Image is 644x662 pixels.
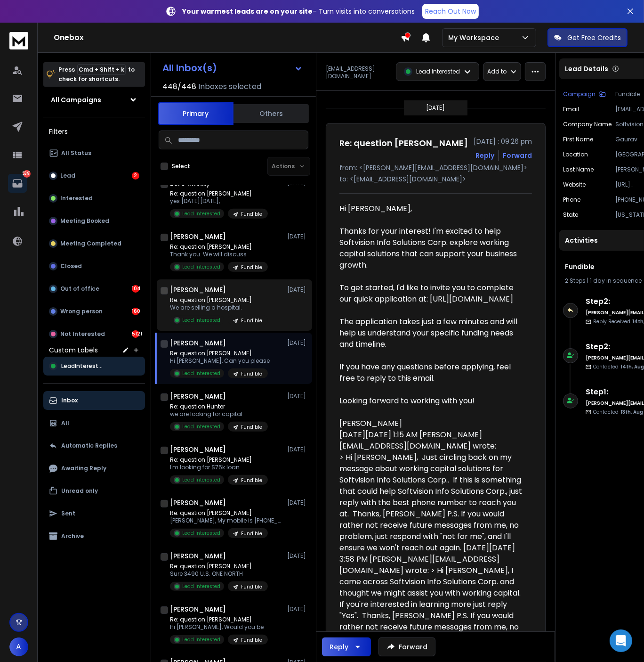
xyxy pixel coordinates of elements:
p: Lead Interested [182,210,220,217]
p: Fundible [241,637,262,644]
button: Reply [322,637,371,656]
p: Fundible [241,370,262,377]
p: [DATE] [287,286,308,294]
p: First Name [563,136,593,143]
h1: [PERSON_NAME] [170,605,226,614]
button: Automatic Replies [43,436,145,455]
button: A [9,637,28,656]
button: Meeting Completed [43,234,145,253]
p: Awaiting Reply [61,465,106,472]
h1: [PERSON_NAME] [170,338,226,348]
h3: Custom Labels [49,345,98,355]
p: Thank you. We will discuss [170,251,268,258]
p: [EMAIL_ADDRESS][DOMAIN_NAME] [326,65,390,80]
p: Automatic Replies [61,442,117,450]
p: Out of office [60,285,99,293]
p: Lead Interested [182,317,220,324]
p: Press to check for shortcuts. [58,65,135,84]
button: All [43,414,145,433]
h1: [PERSON_NAME] [170,285,226,294]
p: location [563,151,588,158]
p: All Status [61,149,91,157]
span: 1 day in sequence [590,277,642,285]
p: Lead Interested [182,636,220,643]
p: Re: question [PERSON_NAME] [170,243,268,251]
p: Lead Details [565,64,608,74]
p: we are looking for capital [170,410,268,418]
h1: [PERSON_NAME] [170,498,226,507]
p: Sure 3490 U.S. ONE NORTH [170,570,268,578]
p: [DATE] [287,392,308,400]
img: logo [9,32,28,49]
p: Re: question [PERSON_NAME] [170,190,268,197]
p: All [61,419,69,427]
p: [DATE] [426,104,445,112]
div: Reply [330,642,348,652]
h1: [PERSON_NAME] [170,445,226,454]
button: Sent [43,504,145,523]
button: All Campaigns [43,90,145,109]
span: LeadInterested [61,362,105,370]
p: Interested [60,195,93,202]
p: [DATE] : 09:26 pm [474,137,532,146]
p: to: <[EMAIL_ADDRESS][DOMAIN_NAME]> [339,174,532,184]
p: Inbox [61,397,78,404]
p: Fundible [241,264,262,271]
p: [DATE] [287,233,308,240]
p: Fundible [241,317,262,324]
button: Others [233,103,309,124]
button: Lead2 [43,166,145,185]
p: Re: question Hunter [170,403,268,410]
p: My Workspace [448,33,503,42]
button: Interested [43,189,145,208]
p: Lead [60,172,75,180]
a: 5391 [8,174,27,193]
p: Meeting Completed [60,240,121,247]
p: Last Name [563,166,594,173]
p: Closed [60,262,82,270]
p: yes [DATE][DATE], [170,197,268,205]
p: Archive [61,532,84,540]
p: Meeting Booked [60,217,109,225]
p: [DATE] [287,499,308,507]
p: Lead Interested [182,530,220,537]
p: Lead Interested [182,583,220,590]
p: Fundible [241,424,262,431]
p: Fundible [241,477,262,484]
p: Sent [61,510,75,517]
button: Archive [43,527,145,546]
span: 448 / 448 [162,81,196,92]
p: Re: question [PERSON_NAME] [170,296,268,304]
p: Lead Interested [182,370,220,377]
p: Re: question [PERSON_NAME] [170,350,270,357]
strong: Your warmest leads are on your site [182,7,313,16]
p: Fundible [241,530,262,537]
p: Not Interested [60,330,105,338]
p: – Turn visits into conversations [182,7,415,16]
div: 2 [132,172,139,180]
h1: [PERSON_NAME] [170,551,226,561]
p: Lead Interested [416,68,460,75]
h3: Inboxes selected [198,81,261,92]
button: Wrong person160 [43,302,145,321]
p: Contacted [593,363,644,370]
span: Cmd + Shift + k [77,64,126,75]
button: Awaiting Reply [43,459,145,478]
p: Hi [PERSON_NAME], Can you please [170,357,270,365]
p: Add to [487,68,507,75]
h1: [PERSON_NAME] [170,232,226,241]
p: Lead Interested [182,423,220,430]
p: Re: question [PERSON_NAME] [170,456,268,464]
p: [PERSON_NAME], My mobile is [PHONE_NUMBER]. [170,517,283,524]
p: [DATE] [287,605,308,613]
p: Contacted [593,409,643,416]
div: 5121 [132,330,139,338]
a: Reach Out Now [422,4,479,19]
button: Primary [158,102,233,125]
button: All Inbox(s) [155,58,310,77]
p: Hi [PERSON_NAME], Would you be [170,623,268,631]
p: Phone [563,196,580,204]
div: 104 [132,285,139,293]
